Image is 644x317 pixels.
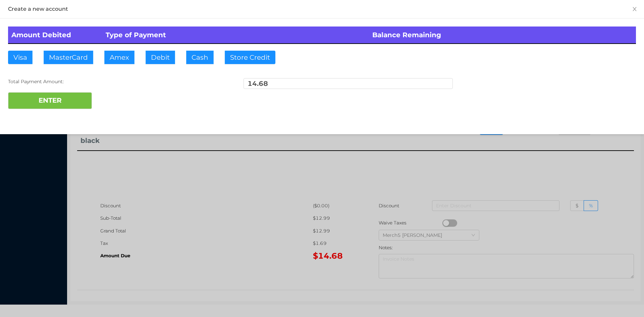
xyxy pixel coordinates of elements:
[8,92,92,109] button: ENTER
[104,51,135,64] button: Amex
[369,27,636,44] th: Balance Remaining
[8,27,102,44] th: Amount Debited
[225,51,275,64] button: Store Credit
[8,78,217,85] div: Total Payment Amount:
[186,51,214,64] button: Cash
[146,51,175,64] button: Debit
[102,27,369,44] th: Type of Payment
[8,51,33,64] button: Visa
[8,5,636,13] div: Create a new account
[632,6,637,12] i: icon: close
[44,51,93,64] button: MasterCard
